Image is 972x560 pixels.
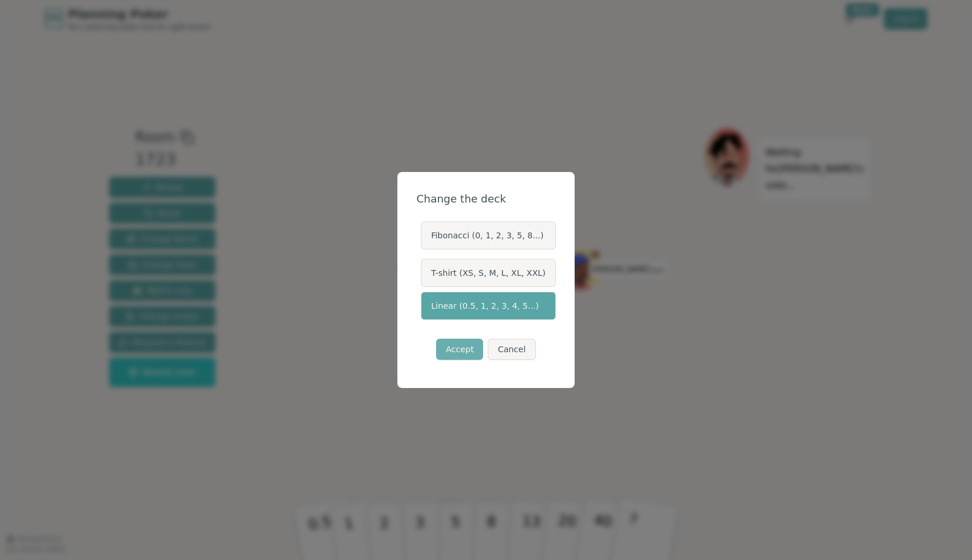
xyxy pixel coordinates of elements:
label: Fibonacci (0, 1, 2, 3, 5, 8...) [421,221,555,249]
label: T-shirt (XS, S, M, L, XL, XXL) [421,259,555,287]
div: Change the deck [416,191,555,207]
label: Linear (0.5, 1, 2, 3, 4, 5...) [421,292,555,320]
button: Cancel [488,339,535,360]
button: Accept [436,339,483,360]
